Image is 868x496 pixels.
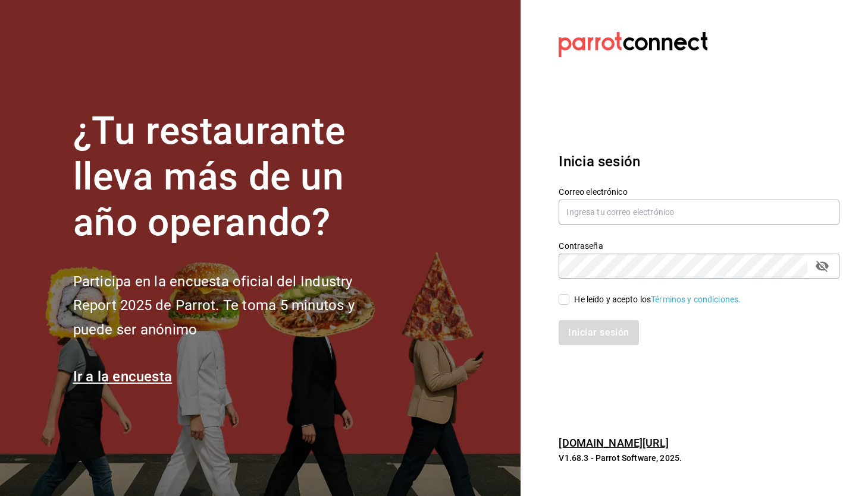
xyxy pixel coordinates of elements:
input: Ingresa tu correo electrónico [559,200,839,225]
label: Correo electrónico [559,188,839,196]
h1: ¿Tu restaurante lleva más de un año operando? [73,109,394,245]
button: passwordField [812,256,832,276]
a: Términos y condiciones. [651,295,741,304]
div: He leído y acepto los [574,293,741,306]
p: V1.68.3 - Parrot Software, 2025. [559,452,839,464]
h3: Inicia sesión [559,151,839,172]
a: Ir a la encuesta [73,368,173,385]
h2: Participa en la encuesta oficial del Industry Report 2025 de Parrot. Te toma 5 minutos y puede se... [73,270,394,342]
a: [DOMAIN_NAME][URL] [559,437,668,449]
label: Contraseña [559,242,839,250]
